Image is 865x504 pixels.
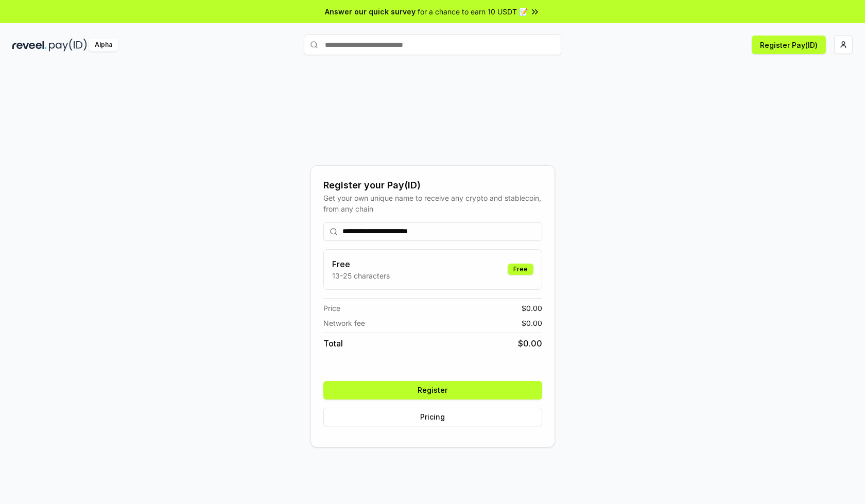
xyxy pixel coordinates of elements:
span: Price [323,303,340,314]
img: pay_id [49,39,87,51]
div: Alpha [89,39,118,51]
button: Register Pay(ID) [752,36,826,54]
span: Network fee [323,318,365,328]
span: Answer our quick survey [325,6,416,17]
button: Register [323,381,542,399]
p: 13-25 characters [332,270,390,281]
img: reveel_dark [12,39,47,51]
button: Pricing [323,408,542,426]
span: Total [323,337,343,350]
div: Free [508,264,533,275]
div: Register your Pay(ID) [323,178,542,193]
span: $ 0.00 [522,318,542,328]
span: $ 0.00 [518,337,542,350]
span: $ 0.00 [522,303,542,314]
div: Get your own unique name to receive any crypto and stablecoin, from any chain [323,193,542,214]
h3: Free [332,258,390,270]
span: for a chance to earn 10 USDT 📝 [418,6,528,17]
